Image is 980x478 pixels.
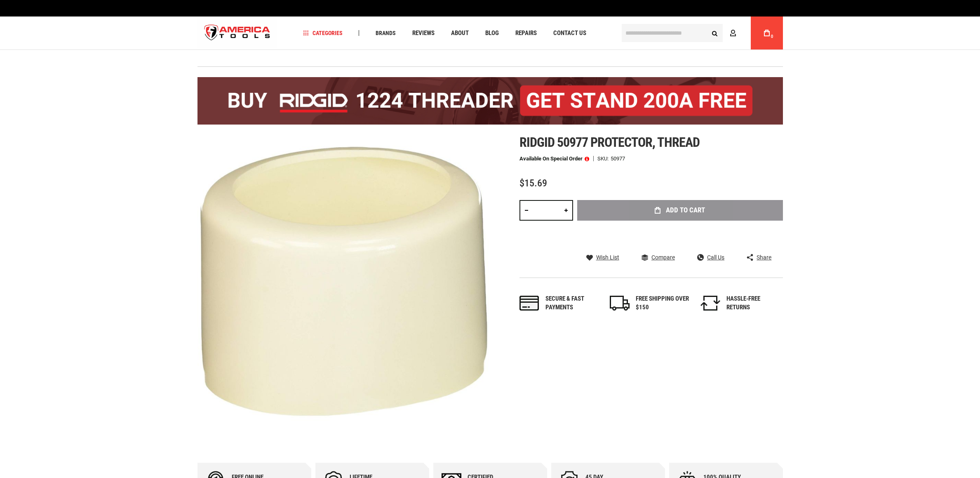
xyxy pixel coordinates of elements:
span: Brands [376,30,396,36]
img: returns [700,296,720,311]
img: payments [519,296,539,311]
strong: SKU [597,156,611,161]
span: Call Us [707,254,724,260]
a: Blog [482,28,503,39]
span: $15.69 [519,177,547,189]
span: Contact Us [553,30,586,36]
span: Compare [651,254,675,260]
a: store logo [197,18,277,49]
span: Wish List [596,254,619,260]
div: 50977 [611,156,625,161]
img: America Tools [197,18,277,49]
a: Call Us [697,254,724,261]
a: Reviews [409,28,438,39]
img: shipping [610,296,630,311]
a: Contact Us [550,28,590,39]
span: Categories [303,30,343,36]
button: Search [707,25,723,41]
span: Share [757,254,771,260]
div: FREE SHIPPING OVER $150 [636,294,689,312]
span: 0 [771,34,773,39]
span: Reviews [412,30,435,36]
div: Secure & fast payments [545,294,599,312]
span: Blog [485,30,499,36]
img: BOGO: Buy the RIDGID® 1224 Threader (26092), get the 92467 200A Stand FREE! [197,77,783,125]
img: main product photo [197,135,490,428]
a: Categories [299,28,346,39]
p: Available on Special Order [519,156,589,162]
a: 0 [759,16,775,49]
a: Wish List [586,254,619,261]
a: Compare [642,254,675,261]
a: About [447,28,472,39]
span: Ridgid 50977 protector, thread [519,134,700,150]
a: Brands [372,28,400,39]
div: HASSLE-FREE RETURNS [726,294,780,312]
span: Repairs [515,30,537,36]
span: About [451,30,469,36]
a: Repairs [512,28,541,39]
